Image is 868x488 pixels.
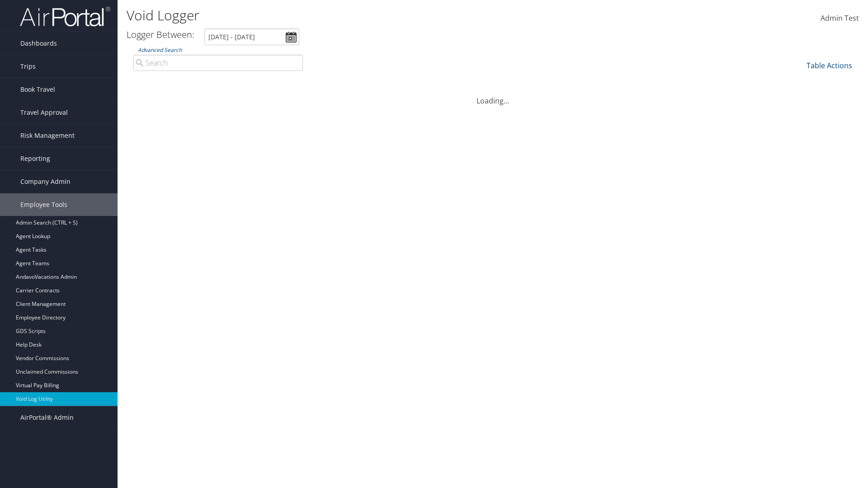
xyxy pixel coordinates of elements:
[20,193,67,216] span: Employee Tools
[20,78,55,101] span: Book Travel
[204,28,299,45] input: [DATE] - [DATE]
[20,6,110,27] img: airportal-logo.png
[821,13,859,23] span: Admin Test
[20,124,75,147] span: Risk Management
[20,32,57,55] span: Dashboards
[138,46,182,54] a: Advanced Search
[807,61,852,70] a: Table Actions
[20,147,50,170] span: Reporting
[127,28,194,41] h3: Logger Between:
[20,55,36,78] span: Trips
[821,5,859,33] a: Admin Test
[133,55,303,71] input: Advanced Search
[127,6,615,25] h1: Void Logger
[20,406,74,429] span: AirPortal® Admin
[127,84,859,106] div: Loading...
[20,170,71,193] span: Company Admin
[20,101,68,124] span: Travel Approval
